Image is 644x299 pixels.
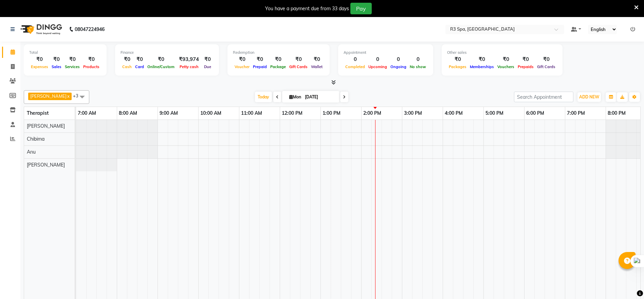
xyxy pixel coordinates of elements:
span: Ongoing [389,64,408,69]
a: 7:00 PM [565,108,587,118]
a: 10:00 AM [199,108,223,118]
a: 5:00 PM [484,108,505,118]
a: 12:00 PM [280,108,304,118]
span: Card [133,64,146,69]
span: Services [63,64,81,69]
div: ₹0 [447,56,468,63]
div: 0 [408,56,428,63]
span: [PERSON_NAME] [30,93,67,99]
span: No show [408,64,428,69]
span: Therapist [27,110,49,116]
div: 0 [389,56,408,63]
a: x [67,93,70,99]
div: Finance [121,50,214,56]
span: Today [255,92,272,102]
a: 8:00 AM [117,108,139,118]
input: Search Appointment [514,92,573,102]
span: Gift Cards [535,64,557,69]
div: ₹0 [202,56,214,63]
div: Other sales [447,50,557,56]
span: Anu [27,149,36,155]
div: ₹0 [288,56,309,63]
input: 2025-09-01 [303,92,337,102]
span: +3 [73,93,84,98]
div: ₹0 [309,56,324,63]
div: ₹0 [535,56,557,63]
span: Package [269,64,288,69]
div: ₹0 [468,56,496,63]
div: ₹0 [233,56,251,63]
span: Packages [447,64,468,69]
span: Mon [288,94,303,99]
span: Completed [344,64,367,69]
a: 1:00 PM [321,108,342,118]
img: logo [17,20,64,39]
span: Sales [50,64,63,69]
span: Wallet [309,64,324,69]
span: Chibima [27,136,44,142]
a: 11:00 AM [239,108,264,118]
span: Petty cash [178,64,200,69]
div: 0 [344,56,367,63]
div: ₹0 [516,56,535,63]
div: ₹0 [29,56,50,63]
div: You have a payment due from 33 days [265,5,349,12]
div: ₹0 [81,56,101,63]
span: ADD NEW [579,94,599,99]
div: 0 [367,56,389,63]
div: ₹0 [269,56,288,63]
div: ₹0 [63,56,81,63]
span: [PERSON_NAME] [27,123,65,129]
div: ₹0 [146,56,176,63]
button: ADD NEW [577,92,601,102]
span: Gift Cards [288,64,309,69]
span: Voucher [233,64,251,69]
a: 9:00 AM [158,108,180,118]
div: ₹0 [251,56,269,63]
a: 6:00 PM [525,108,546,118]
span: Products [81,64,101,69]
div: Redemption [233,50,324,56]
div: ₹0 [133,56,146,63]
div: ₹0 [121,56,133,63]
div: ₹93,974 [176,56,202,63]
a: 3:00 PM [402,108,424,118]
span: Due [202,64,213,69]
div: ₹0 [496,56,516,63]
span: Upcoming [367,64,389,69]
a: 8:00 PM [606,108,627,118]
span: Prepaids [516,64,535,69]
div: Total [29,50,101,56]
span: Prepaid [251,64,269,69]
a: 2:00 PM [362,108,383,118]
span: Online/Custom [146,64,176,69]
span: Vouchers [496,64,516,69]
div: ₹0 [50,56,63,63]
a: 7:00 AM [76,108,98,118]
span: Expenses [29,64,50,69]
div: Appointment [344,50,428,56]
a: 4:00 PM [443,108,464,118]
span: Cash [121,64,133,69]
span: Memberships [468,64,496,69]
span: [PERSON_NAME] [27,162,65,168]
button: Pay [350,3,372,14]
b: 08047224946 [75,20,105,39]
